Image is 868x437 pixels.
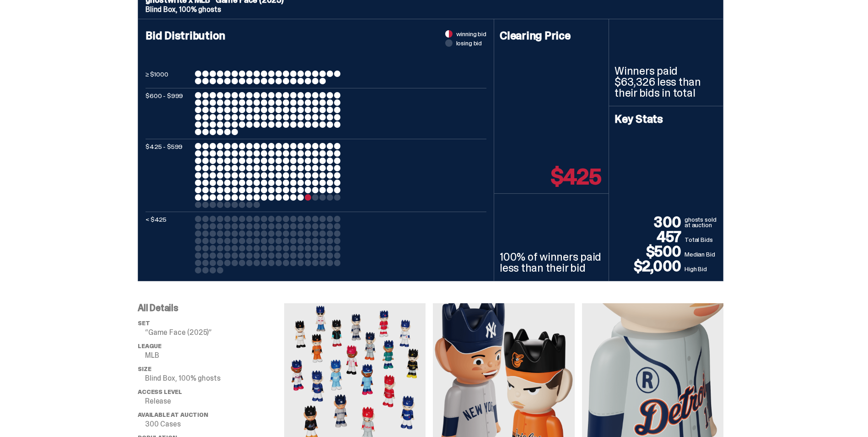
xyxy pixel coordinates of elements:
p: $500 [615,244,685,259]
h4: Bid Distribution [146,30,486,71]
p: $600 - $999 [146,92,191,135]
span: set [138,319,150,327]
h4: Clearing Price [500,30,603,41]
p: Total Bids [685,235,717,244]
p: < $425 [146,216,191,273]
p: $2,000 [615,259,685,273]
p: Release [145,398,284,405]
span: Blind Box, [146,5,177,14]
p: “Game Face (2025)” [145,329,284,336]
span: Size [138,365,151,373]
p: All Details [138,303,284,312]
p: ≥ $1000 [146,71,191,84]
p: 457 [615,229,685,244]
span: losing bid [456,40,482,46]
p: Winners paid $63,326 less than their bids in total [615,66,717,98]
p: 100% of winners paid less than their bid [500,251,603,273]
span: winning bid [456,31,486,37]
p: $425 - $599 [146,143,191,208]
span: Access Level [138,388,182,396]
span: 100% ghosts [179,5,221,14]
p: $425 [551,166,601,188]
span: League [138,342,162,350]
p: 300 [615,215,685,229]
p: Median Bid [685,250,717,259]
h4: Key Stats [615,114,717,125]
span: Available at Auction [138,411,208,419]
p: High Bid [685,264,717,273]
p: ghosts sold at auction [685,217,717,229]
p: Blind Box, 100% ghosts [145,375,284,382]
p: MLB [145,352,284,359]
p: 300 Cases [145,421,284,428]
